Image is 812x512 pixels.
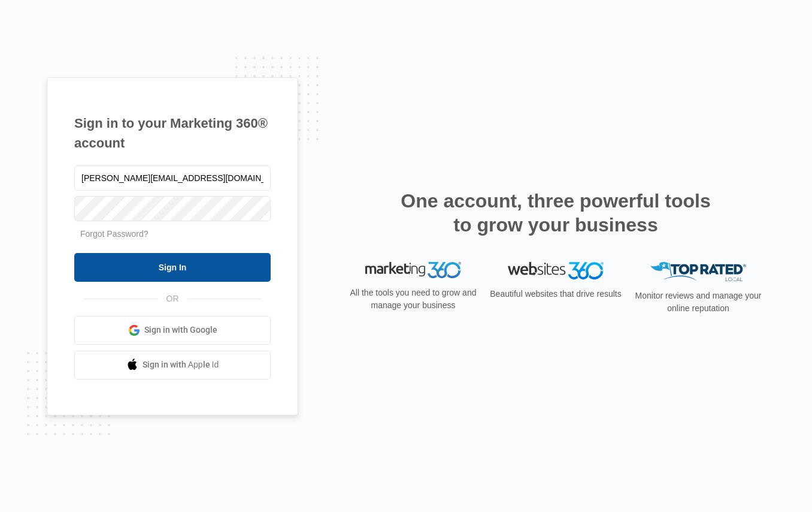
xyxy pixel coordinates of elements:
h2: One account, three powerful tools to grow your business [397,189,714,237]
input: Sign In [74,253,271,282]
img: Marketing 360 [365,262,461,279]
p: Beautiful websites that drive results [489,288,623,300]
p: All the tools you need to grow and manage your business [346,287,480,312]
img: Websites 360 [508,262,604,279]
p: Monitor reviews and manage your online reputation [631,290,765,315]
span: Sign in with Apple Id [143,359,219,371]
span: OR [158,293,187,305]
img: Top Rated Local [650,262,746,282]
span: Sign in with Google [144,324,217,336]
h1: Sign in to your Marketing 360® account [74,113,271,153]
a: Sign in with Google [74,316,271,345]
a: Sign in with Apple Id [74,351,271,380]
a: Forgot Password? [80,229,149,239]
input: Email [74,165,271,191]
